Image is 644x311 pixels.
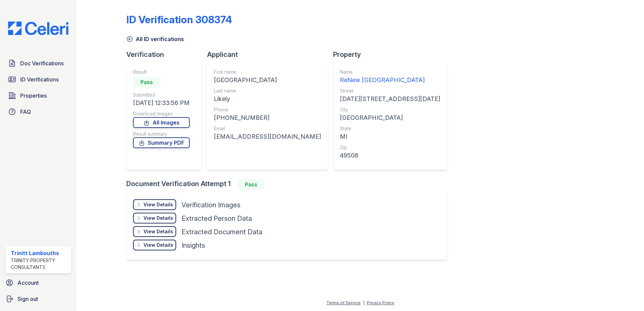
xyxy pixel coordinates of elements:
[207,50,333,59] div: Applicant
[340,69,440,75] div: Name
[326,300,361,305] a: Terms of Service
[340,94,440,104] div: [DATE][STREET_ADDRESS][DATE]
[363,300,364,305] div: |
[3,276,74,289] a: Account
[340,69,440,85] a: Name ReNew [GEOGRAPHIC_DATA]
[11,257,68,271] div: Trinity Property Consultants
[143,201,173,208] div: View Details
[182,227,262,237] div: Extracted Document Data
[133,117,190,128] a: All Images
[126,13,232,26] div: ID Verification 308374
[214,75,321,85] div: [GEOGRAPHIC_DATA]
[133,92,190,98] div: Submitted
[3,22,74,35] img: CE_Logo_Blue-a8612792a0a2168367f1c8372b55b34899dd931a85d93a1a3d3e32e68fde9ad4.png
[182,214,252,223] div: Extracted Person Data
[3,292,74,306] a: Sign out
[143,242,173,248] div: View Details
[5,89,71,102] a: Properties
[133,110,190,117] div: Download Images
[214,113,321,123] div: [PHONE_NUMBER]
[5,73,71,86] a: ID Verifications
[20,75,59,83] span: ID Verifications
[143,215,173,221] div: View Details
[214,94,321,104] div: Likely
[20,59,64,67] span: Doc Verifications
[340,88,440,94] div: Street
[214,125,321,132] div: Email
[20,108,31,116] span: FAQ
[20,92,47,100] span: Properties
[126,35,184,43] a: All ID verifications
[367,300,394,305] a: Privacy Policy
[237,179,264,190] div: Pass
[126,179,452,190] div: Document Verification Attempt 1
[18,279,39,287] span: Account
[126,50,207,59] div: Verification
[133,137,190,148] a: Summary PDF
[182,241,205,250] div: Insights
[340,151,440,160] div: 49508
[340,113,440,123] div: [GEOGRAPHIC_DATA]
[133,69,190,75] div: Result
[133,77,160,88] div: Pass
[340,75,440,85] div: ReNew [GEOGRAPHIC_DATA]
[214,88,321,94] div: Last name
[5,105,71,118] a: FAQ
[340,144,440,151] div: Zip
[133,131,190,137] div: Result summary
[11,249,68,257] div: Trinitt Lambouths
[340,106,440,113] div: City
[182,200,240,210] div: Verification Images
[143,228,173,235] div: View Details
[340,125,440,132] div: State
[214,132,321,141] div: [EMAIL_ADDRESS][DOMAIN_NAME]
[133,98,190,108] div: [DATE] 12:33:56 PM
[340,132,440,141] div: MI
[5,57,71,70] a: Doc Verifications
[333,50,452,59] div: Property
[18,295,38,303] span: Sign out
[214,69,321,75] div: First name
[214,106,321,113] div: Phone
